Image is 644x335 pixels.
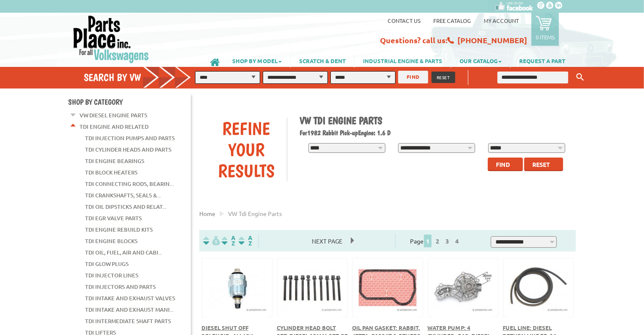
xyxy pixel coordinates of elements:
p: 0 items [536,33,555,41]
a: TDI Engine Rebuild Kits [85,224,153,235]
a: TDI Engine Bearings [85,155,144,166]
button: Keyword Search [574,70,586,84]
a: TDI Connecting Rods, Bearin... [85,178,173,189]
button: Find [488,158,523,171]
a: TDI Engine Blocks [85,235,138,246]
a: Next Page [303,237,351,245]
a: 4 [453,237,461,245]
a: TDI Glow Plugs [85,258,129,269]
a: SCRATCH & DENT [291,53,354,68]
h1: VW TDI Engine Parts [300,114,570,127]
span: Engine: 1.6 D [358,129,391,137]
h4: Shop By Category [68,97,191,106]
a: TDI Engine and Related [80,121,149,132]
img: filterpricelow.svg [203,236,220,246]
span: 1 [424,235,432,247]
a: TDI Injection Pumps and Parts [85,133,175,144]
a: INDUSTRIAL ENGINE & PARTS [355,53,451,68]
span: Find [496,161,510,168]
a: Home [199,210,215,217]
span: RESET [437,74,450,80]
span: Next Page [303,235,351,247]
button: FIND [398,71,428,83]
a: 2 [434,237,441,245]
a: 3 [443,237,451,245]
span: Reset [532,161,550,168]
a: OUR CATALOG [451,53,510,68]
span: For [300,129,308,137]
a: Contact us [388,17,421,24]
a: TDI Cylinder Heads and Parts [85,144,171,155]
a: TDI Intake and Exhaust Valves [85,293,175,304]
a: TDI Intake and Exhaust Mani... [85,304,173,315]
h4: Search by VW [84,71,200,83]
img: Sort by Sales Rank [237,236,254,246]
h2: 1982 Rabbit Pick-up [300,129,570,137]
a: TDI Crankshafts, Seals &... [85,190,161,201]
a: TDI Oil Dipsticks and Relat... [85,201,166,212]
a: 0 items [531,13,559,46]
a: TDI Injector Lines [85,270,138,281]
a: REQUEST A PART [511,53,574,68]
a: SHOP BY MODEL [224,53,290,68]
a: My Account [484,17,519,24]
button: RESET [432,72,455,83]
img: Sort by Headline [220,236,237,246]
a: TDI Intermediate Shaft Parts [85,316,171,327]
span: VW tdi engine parts [228,210,282,217]
a: Free Catalog [433,17,471,24]
a: TDI EGR Valve Parts [85,213,142,224]
a: VW Diesel Engine Parts [80,110,147,121]
div: Page [395,234,476,248]
a: TDI Block Heaters [85,167,138,178]
img: Parts Place Inc! [72,15,150,64]
button: Reset [524,158,563,171]
div: Refine Your Results [206,118,287,181]
a: TDI Oil, Fuel, Air and Cabi... [85,247,162,258]
a: TDI Injectors and Parts [85,281,156,292]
